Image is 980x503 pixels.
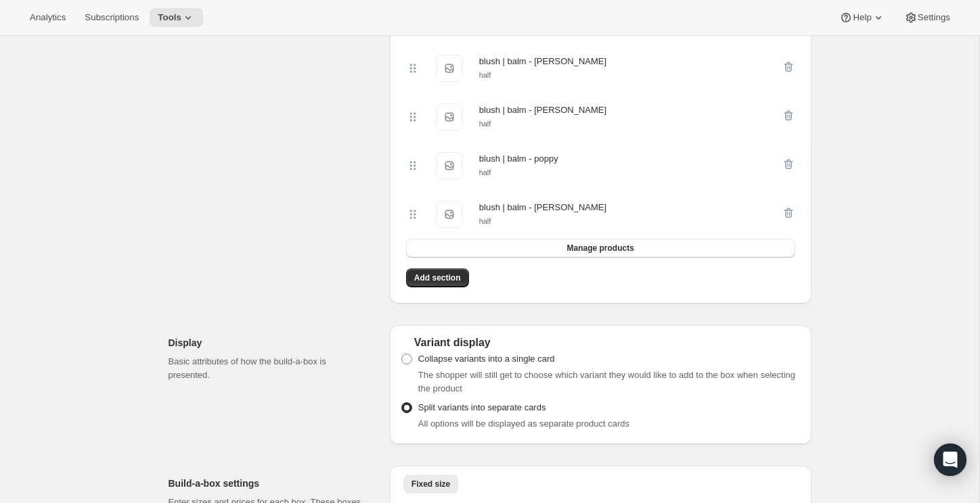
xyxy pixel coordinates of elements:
button: Tools [150,8,203,27]
button: Manage products [406,239,795,258]
span: Fixed size [411,479,450,489]
p: Basic attributes of how the build-a-box is presented. [169,355,368,382]
div: blush | balm - [PERSON_NAME] [479,201,606,214]
span: Analytics [30,12,66,23]
button: Add section [406,268,469,287]
span: Subscriptions [85,12,139,23]
div: Variant display [401,336,801,350]
button: Help [831,8,893,27]
span: Split variants into separate cards [418,402,546,412]
span: The shopper will still get to choose which variant they would like to add to the box when selecti... [418,370,795,393]
small: half [479,217,491,225]
span: All options will be displayed as separate product cards [418,418,629,429]
div: Open Intercom Messenger [934,444,966,476]
small: half [479,71,491,79]
span: Collapse variants into a single card [418,354,555,364]
span: Tools [158,12,181,23]
div: blush | balm - [PERSON_NAME] [479,55,606,68]
h2: Build-a-box settings [169,477,368,490]
button: Settings [896,8,958,27]
button: Subscriptions [76,8,147,27]
span: Settings [918,12,950,23]
span: Add section [414,272,461,283]
span: Help [853,12,871,23]
span: Manage products [566,243,633,254]
button: Analytics [22,8,74,27]
div: blush | balm - poppy [479,152,558,166]
small: half [479,120,491,128]
small: half [479,168,491,176]
div: blush | balm - [PERSON_NAME] [479,103,606,117]
h2: Display [169,336,368,350]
